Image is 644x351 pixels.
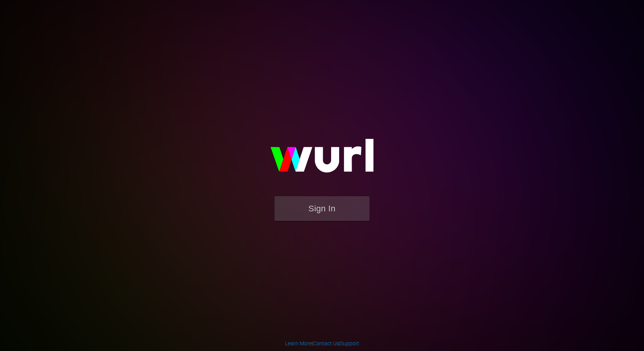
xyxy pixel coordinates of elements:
div: | | [285,340,359,347]
a: Support [340,340,359,346]
img: wurl-logo-on-black-223613ac3d8ba8fe6dc639794a292ebdb59501304c7dfd60c99c58986ef67473.svg [246,123,398,196]
a: Contact Us [313,340,339,346]
a: Learn More [285,340,312,346]
button: Sign In [274,196,370,221]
